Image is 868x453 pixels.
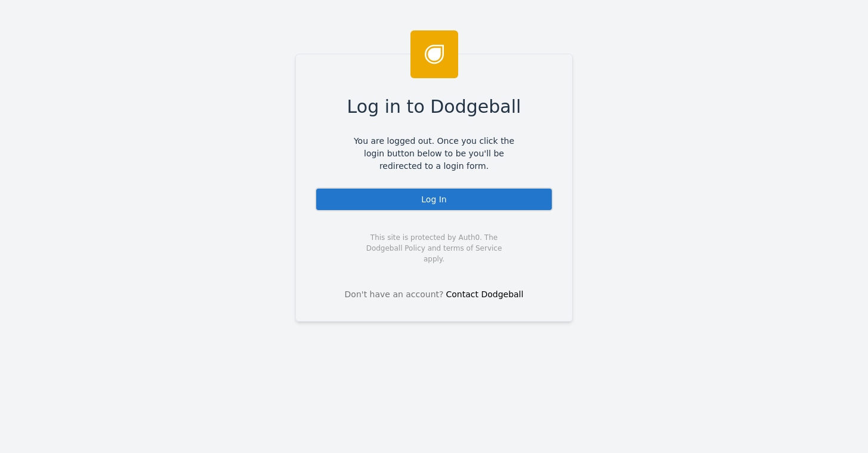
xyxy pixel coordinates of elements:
[345,288,444,301] span: Don't have an account?
[356,232,512,264] span: This site is protected by Auth0. The Dodgeball Policy and terms of Service apply.
[345,135,523,172] span: You are logged out. Once you click the login button below to be you'll be redirected to a login f...
[315,187,553,211] div: Log In
[446,289,524,299] a: Contact Dodgeball
[347,93,521,120] span: Log in to Dodgeball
